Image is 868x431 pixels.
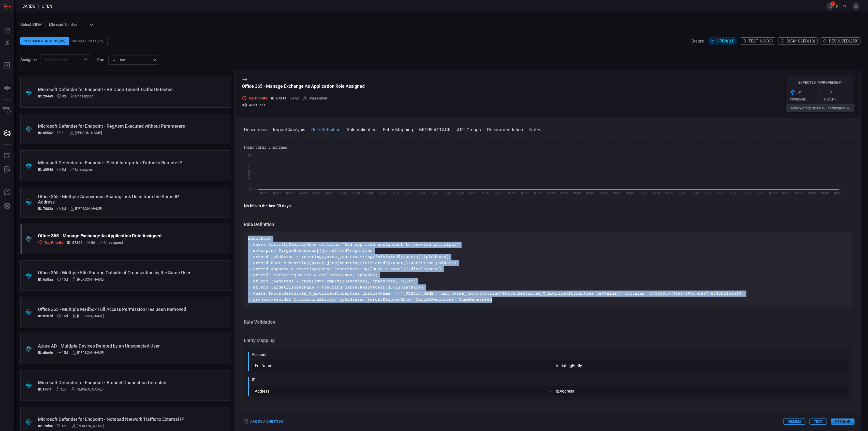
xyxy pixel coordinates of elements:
button: Dismissed(18) [778,37,818,45]
span: Dismissed ( 18 ) [787,39,815,44]
div: InitiatingEntity [556,363,845,369]
button: Notes [529,126,541,132]
div: Account [252,352,848,358]
button: Reports [1,59,13,71]
text: 07/10 [430,192,438,195]
text: 10 [247,154,251,157]
span: 2 [815,106,817,110]
text: 07/28 [547,192,556,195]
button: Detections [1,37,13,49]
text: 08/27 [743,192,752,195]
h5: ID: c5562 [38,131,53,135]
h3: Rule Definition [244,221,852,227]
div: Microsoft Defender for Endpoint - RegAsm Executed without Parameters [38,123,194,129]
text: 07/20 [495,192,504,195]
text: 07/14 [456,192,464,195]
div: Office 365 - Multiple File Sharing Outside of Organization by the Same User [38,270,194,275]
text: 08/09 [626,192,634,195]
h5: ID: 6a8aa [38,277,53,281]
div: Microsoft Defender for Endpoint - Script Interpreter Traffic to Remote IP [38,160,194,165]
text: 08/25 [730,192,738,195]
text: 06/16 [273,192,282,195]
text: 08/11 [639,192,647,195]
button: Gaincoverage in2MITRE techniques [786,104,855,112]
div: → [544,363,556,369]
div: Top Priority [242,96,267,100]
text: 07/24 [521,192,529,195]
text: 07/26 [534,192,543,195]
div: Office 365 - Manage Exchange As Application Role Assigned [38,233,194,238]
text: 09/02 [782,192,791,195]
h5: ID: 6be9e [38,351,53,355]
div: Recommendations (56) [20,37,69,45]
button: Description [244,126,267,132]
label: sort [97,58,105,62]
button: Rule Catalog [1,150,13,162]
div: [PERSON_NAME] [70,207,102,211]
button: Ask Us A Question [1,186,13,198]
button: Test [810,419,827,425]
div: [PERSON_NAME] [70,131,102,135]
h5: ID: 67244 [271,96,286,100]
div: [PERSON_NAME] [72,351,105,355]
div: Top Priority [38,240,63,245]
input: Select assignee [42,56,81,62]
span: Open ( 23 ) [717,39,735,44]
text: 07/06 [404,192,412,195]
div: Unassigned [303,96,327,100]
div: Microsoft Defender for Endpoint - Notepad Network Traffic to External IP [38,416,194,422]
span: Sep 14, 2025 6:00 AM [62,351,68,355]
span: Sep 21, 2025 5:33 AM [62,207,66,211]
text: 08/03 [586,192,595,195]
text: 06/24 [326,192,334,195]
text: 09/04 [795,192,804,195]
button: Inventory [1,105,13,117]
div: [PERSON_NAME] [72,424,104,428]
text: 07/22 [508,192,517,195]
text: 06/30 [365,192,373,195]
text: 08/29 [756,192,764,195]
text: 08/31 [769,192,777,195]
div: [PERSON_NAME] [72,277,105,281]
button: Dashboard [1,24,13,37]
text: 08/15 [665,192,673,195]
text: 08/05 [599,192,608,195]
div: Time [112,58,151,63]
span: Sep 21, 2025 5:33 AM [62,131,66,135]
button: 15 [827,2,834,10]
span: Testing ( 33 ) [748,39,773,44]
div: [PERSON_NAME] [71,387,103,391]
text: 07/08 [417,192,425,195]
text: 06/20 [299,192,308,195]
text: 08/21 [704,192,712,195]
button: MITRE - Detection Posture [1,82,13,94]
div: Microsoft Defender for Endpoint - VS Code Tunnel Traffic Detected [38,87,194,92]
div: Unassigned [70,94,94,98]
text: 08/13 [652,192,660,195]
h3: Entity Mapping [244,337,852,343]
text: 08/23 [717,192,725,195]
div: Office 365 - Manage Exchange As Application Role Assigned [242,83,365,89]
button: Testing(33) [740,37,775,45]
button: Rule Definition [311,126,341,132]
text: 08/01 [573,192,582,195]
text: 07/02 [378,192,386,195]
span: Sep 21, 2025 5:33 AM [62,167,66,171]
button: Resolved(259) [821,37,861,45]
text: 07/16 [469,192,477,195]
div: FullName [255,363,544,369]
text: Hit Count [247,166,251,179]
h5: ID: 0207d [38,314,53,318]
button: Open(23) [708,37,737,45]
div: Coverage [790,98,820,101]
span: [PERSON_NAME].jung [836,4,850,8]
h3: Rule Validation [244,319,852,325]
div: Health [825,98,855,101]
text: 0 [249,188,251,191]
div: AuditLogs [242,103,365,108]
strong: No hits in the last 90 days. [244,204,292,208]
div: Azure AD - Multiple Devices Deleted by an Unexpected User [38,343,194,349]
span: Sep 21, 2025 5:33 AM [91,240,95,245]
div: Broken Rules (19) [69,37,108,45]
text: 08/07 [613,192,621,195]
